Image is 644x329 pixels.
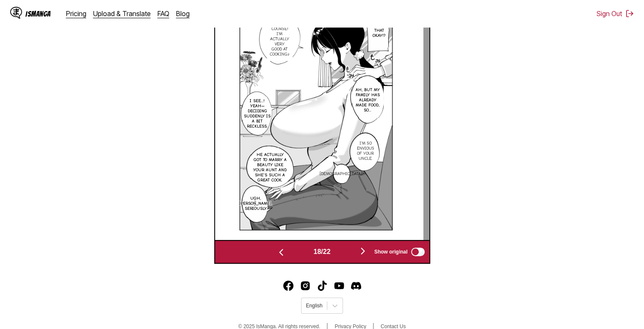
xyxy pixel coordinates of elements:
p: Eh! Is that okay!? [369,21,389,40]
a: Instagram [300,281,310,291]
p: He actually got to marry a beauty like your aunt and she's such a great cook. [251,151,289,184]
a: Youtube [334,281,344,291]
div: IsManga [25,10,51,18]
a: FAQ [158,9,169,18]
img: IsManga Instagram [300,281,310,291]
a: Facebook [283,281,293,291]
a: Discord [351,281,361,291]
span: Show original [374,249,408,255]
img: IsManga Facebook [283,281,293,291]
img: Previous page [276,247,286,257]
img: IsManga Discord [351,281,361,291]
a: Pricing [66,9,86,18]
img: IsManga Logo [10,7,22,19]
span: 18 / 22 [313,248,330,256]
button: Sign Out [597,9,634,18]
a: TikTok [317,281,327,291]
p: I see...! Yeah—deciding suddenly is a bit reckless. [242,97,272,131]
p: I'm so envious of your uncle. [355,139,376,163]
p: Ugh, [PERSON_NAME], seriously. [237,194,274,213]
a: IsManga LogoIsManga [10,7,66,20]
p: [DEMOGRAPHIC_DATA]? [318,170,366,178]
p: Of course! I'm actually very good at cooking♪ [268,20,291,59]
img: IsManga YouTube [334,281,344,291]
a: Blog [176,9,190,18]
img: Next page [358,246,368,256]
img: IsManga TikTok [317,281,327,291]
input: Show original [411,248,425,256]
img: Sign out [625,9,634,18]
a: Upload & Translate [93,9,151,18]
input: Select language [306,303,307,309]
p: Ah, but my family has already made food, so... [352,86,384,114]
